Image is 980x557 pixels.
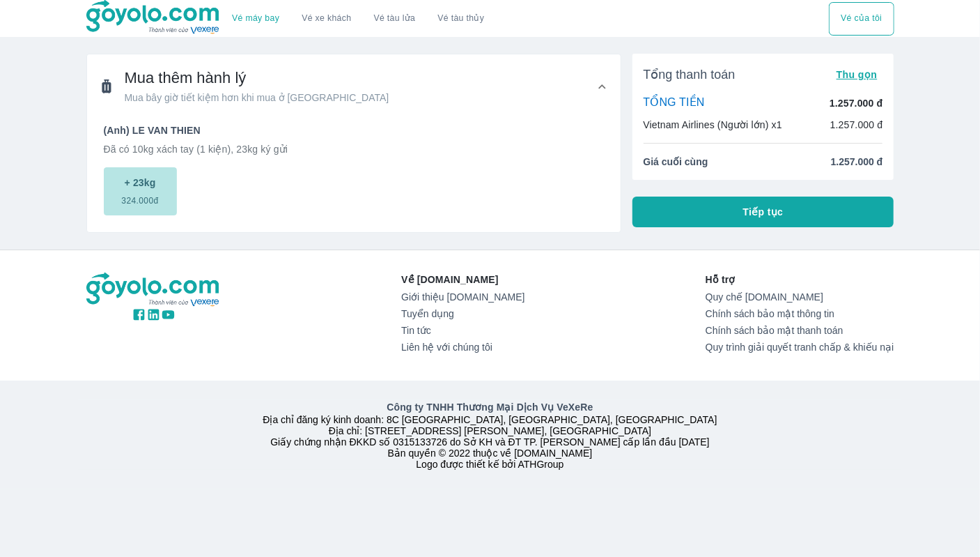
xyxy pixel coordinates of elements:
p: 1.257.000 đ [830,96,882,110]
p: Hỗ trợ [706,273,894,287]
span: Mua bây giờ tiết kiệm hơn khi mua ở [GEOGRAPHIC_DATA] [125,91,389,105]
span: Giá cuối cùng [644,155,708,169]
a: Quy trình giải quyết tranh chấp & khiếu nại [706,342,894,353]
span: Mua thêm hành lý [125,68,389,88]
p: Đã có 10kg xách tay (1 kiện), 23kg ký gửi [104,142,604,156]
a: Tuyển dụng [401,308,524,319]
a: Liên hệ với chúng tôi [401,342,524,353]
div: Mua thêm hành lýMua bây giờ tiết kiệm hơn khi mua ở [GEOGRAPHIC_DATA] [87,54,621,119]
p: 1.257.000 đ [830,118,883,132]
p: Vietnam Airlines (Người lớn) x1 [644,118,782,132]
span: Tiếp tục [743,205,784,219]
a: Vé tàu lửa [363,2,427,36]
button: Tiếp tục [632,197,894,227]
button: + 23kg324.000đ [104,167,177,215]
button: Vé của tôi [829,2,894,36]
div: scrollable baggage options [104,167,604,215]
p: + 23kg [125,176,156,190]
div: Mua thêm hành lýMua bây giờ tiết kiệm hơn khi mua ở [GEOGRAPHIC_DATA] [87,119,621,232]
a: Giới thiệu [DOMAIN_NAME] [401,291,524,303]
a: Tin tức [401,325,524,336]
img: logo [86,273,221,307]
a: Vé xe khách [302,13,351,24]
p: (Anh) LE VAN THIEN [104,123,604,137]
p: TỔNG TIỀN [644,96,705,111]
button: Thu gọn [831,65,883,84]
p: Công ty TNHH Thương Mại Dịch Vụ VeXeRe [89,400,892,414]
span: 1.257.000 đ [831,155,883,169]
span: Tổng thanh toán [644,66,736,83]
span: 324.000đ [121,190,158,206]
a: Chính sách bảo mật thanh toán [706,325,894,336]
button: Vé tàu thủy [426,2,495,36]
a: Quy chế [DOMAIN_NAME] [706,291,894,303]
span: Thu gọn [837,69,878,80]
div: Địa chỉ đăng ký kinh doanh: 8C [GEOGRAPHIC_DATA], [GEOGRAPHIC_DATA], [GEOGRAPHIC_DATA] Địa chỉ: [... [78,400,903,470]
p: Về [DOMAIN_NAME] [401,273,524,287]
a: Chính sách bảo mật thông tin [706,308,894,319]
a: Vé máy bay [232,13,279,24]
div: choose transportation mode [221,2,495,36]
div: choose transportation mode [829,2,894,36]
